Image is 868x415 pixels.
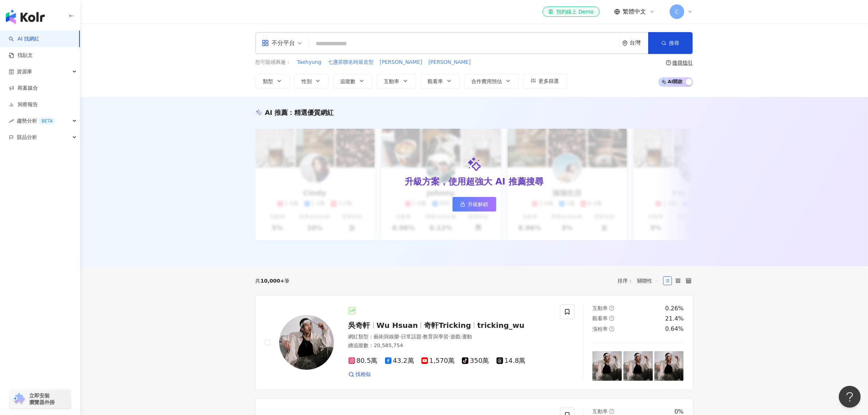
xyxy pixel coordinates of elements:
span: · [421,334,423,340]
span: 關聯性 [637,275,659,287]
span: · [400,334,401,340]
div: 網紅類型 ： [349,333,552,341]
span: question-circle [609,316,614,321]
img: post-image [592,351,622,381]
span: [PERSON_NAME] [428,59,471,66]
div: 0.64% [665,325,684,333]
button: 合作費用預估 [464,74,519,88]
div: 升級方案，使用超強大 AI 推薦搜尋 [405,176,543,188]
button: [PERSON_NAME] [428,58,471,66]
span: 互動率 [592,305,608,311]
iframe: Help Scout Beacon - Open [839,386,861,408]
span: 互動率 [384,78,400,84]
span: 競品分析 [17,129,37,146]
span: 合作費用預估 [472,78,502,84]
span: question-circle [609,326,614,331]
a: 洞察報告 [9,101,38,108]
span: 43.2萬 [385,357,414,365]
button: 七盞茶聯名時裝造型 [327,58,374,66]
img: KOL Avatar [279,315,334,370]
div: AI 推薦 ： [265,108,334,117]
div: BETA [39,117,55,125]
span: 升級解鎖 [468,201,489,207]
button: 互動率 [377,74,416,88]
span: question-circle [609,409,614,414]
span: 觀看率 [428,78,443,84]
span: 搜尋 [669,40,680,46]
span: 觀看率 [592,315,608,321]
button: [PERSON_NAME] [379,58,423,66]
button: 類型 [256,74,290,88]
span: 吳奇軒 [349,321,370,330]
span: 350萬 [462,357,489,365]
span: 資源庫 [17,63,32,80]
span: 14.8萬 [497,357,526,365]
span: 繁體中文 [623,8,646,16]
span: 找相似 [356,371,371,378]
span: 運動 [462,334,472,340]
a: searchAI 找網紅 [9,35,39,43]
span: 趨勢分析 [17,113,55,129]
a: chrome extension立即安裝 瀏覽器外掛 [9,389,71,409]
button: 更多篩選 [523,74,567,88]
span: 10,000+ [261,278,285,284]
span: appstore [262,39,269,47]
button: 性別 [294,74,328,88]
button: 追蹤數 [333,74,372,88]
span: 您可能感興趣： [256,59,291,66]
span: 互動率 [592,408,608,414]
span: 精選優質網紅 [294,109,334,116]
span: 立即安裝 瀏覽器外掛 [29,392,55,406]
span: 教育與學習 [423,334,448,340]
div: 共 筆 [256,278,290,284]
div: 台灣 [630,40,648,46]
img: logo [6,9,45,24]
span: [PERSON_NAME] [380,59,422,66]
a: 預約線上 Demo [542,7,599,17]
span: 遊戲 [450,334,460,340]
span: 1,570萬 [421,357,455,365]
span: 更多篩選 [539,78,559,84]
div: 預約線上 Demo [548,8,593,15]
img: post-image [654,351,684,381]
span: 藝術與娛樂 [374,334,400,340]
a: 商案媒合 [9,85,38,92]
span: question-circle [609,306,614,311]
a: 找貼文 [9,52,33,59]
span: 80.5萬 [349,357,378,365]
span: 追蹤數 [340,78,356,84]
span: environment [622,40,628,46]
button: 搜尋 [648,32,693,54]
div: 搜尋指引 [673,60,693,66]
div: 不分平台 [262,37,295,49]
span: 性別 [302,78,312,84]
span: 奇軒Tricking [424,321,471,330]
span: tricking_wu [477,321,525,330]
span: · [460,334,462,340]
div: 排序： [618,275,663,287]
a: KOL Avatar吳奇軒Wu Hsuan奇軒Trickingtricking_wu網紅類型：藝術與娛樂·日常話題·教育與學習·遊戲·運動總追蹤數：20,585,75480.5萬43.2萬1,5... [256,295,693,390]
span: C [675,8,679,16]
div: 0.26% [665,305,684,313]
img: chrome extension [12,393,26,405]
span: question-circle [666,60,671,65]
div: 總追蹤數 ： 20,585,754 [349,342,552,349]
a: 升級解鎖 [452,197,496,212]
div: 21.4% [665,315,684,323]
button: Taehyung [297,58,322,66]
span: 類型 [263,78,273,84]
span: 漲粉率 [592,326,608,332]
span: · [448,334,450,340]
img: post-image [623,351,653,381]
span: rise [9,119,14,124]
span: 日常話題 [401,334,421,340]
button: 觀看率 [420,74,460,88]
a: 找相似 [349,371,371,378]
span: Wu Hsuan [377,321,418,330]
